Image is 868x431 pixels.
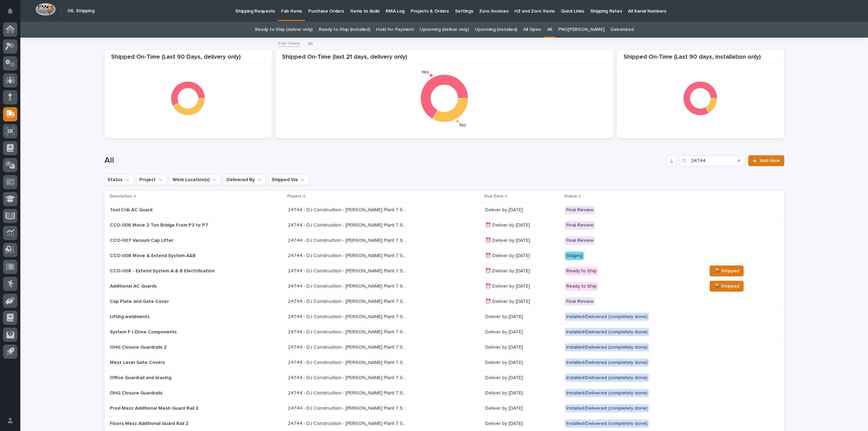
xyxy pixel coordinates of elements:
button: Shipped Via [269,174,309,185]
p: Floors Mezz Additional Guard Rail 2 [110,421,229,427]
p: ⏰ Deliver by [DATE] [485,299,559,305]
p: 24744 - DJ Construction - [PERSON_NAME] Plant 7 Setup [288,297,408,305]
a: Galvanized [610,22,633,38]
span: Add New [760,158,780,163]
p: OHG Closure Guardrails [110,390,229,396]
p: Status [564,193,577,200]
p: Additional AC Guards [110,283,229,289]
div: Shipped On-Time (last 21 days, delivery only) [275,54,614,65]
p: CCO-008 Move & Extend System A&B [110,253,229,259]
p: Cap Plate and Gate Cover [110,299,229,305]
p: CCO-008 - Extend System A & B Electrification [110,268,229,274]
tr: CCO-008 Move & Extend System A&B24744 - DJ Construction - [PERSON_NAME] Plant 7 Setup24744 - DJ C... [104,248,784,263]
a: Hold for Payment [376,22,414,38]
tr: OHG Closure Guardrails 224744 - DJ Construction - [PERSON_NAME] Plant 7 Setup24744 - DJ Construct... [104,340,784,355]
p: OHG Closure Guardrails 2 [110,345,229,350]
p: 24744 - DJ Construction - [PERSON_NAME] Plant 7 Setup [288,313,408,320]
p: Description [110,193,132,200]
span: 📦 Shipped [714,267,739,275]
p: Deliver by [DATE] [485,314,559,320]
p: 24744 - DJ Construction - [PERSON_NAME] Plant 7 Setup [288,419,408,427]
p: Lifting weldments [110,314,229,320]
a: All [547,22,552,38]
div: Notifications [8,8,17,19]
div: Installed/Delivered (completely done) [565,404,649,413]
tr: Mezz Level Gate Covers24744 - DJ Construction - [PERSON_NAME] Plant 7 Setup24744 - DJ Constructio... [104,355,784,370]
tr: Cap Plate and Gate Cover24744 - DJ Construction - [PERSON_NAME] Plant 7 Setup24744 - DJ Construct... [104,294,784,309]
a: All Open [523,22,541,38]
p: ⏰ Deliver by [DATE] [485,238,559,243]
text: Yes [421,70,429,75]
input: Search [680,155,744,166]
a: PWI/[PERSON_NAME] [558,22,605,38]
tr: Lifting weldments24744 - DJ Construction - [PERSON_NAME] Plant 7 Setup24744 - DJ Construction - [... [104,309,784,325]
p: Deliver by [DATE] [485,421,559,427]
p: Project [287,193,301,200]
p: ⏰ Deliver by [DATE] [485,268,559,274]
p: 24744 - DJ Construction - [PERSON_NAME] Plant 7 Setup [288,282,408,289]
a: Add New [748,155,784,166]
tr: CCO-008 - Extend System A & B Electrification24744 - DJ Construction - [PERSON_NAME] Plant 7 Setu... [104,263,784,279]
p: CCO-006 Move 2 Ton Bridge From P3 to P7 [110,222,229,228]
p: 24744 - DJ Construction - [PERSON_NAME] Plant 7 Setup [288,404,408,411]
p: 24744 - DJ Construction - [PERSON_NAME] Plant 7 Setup [288,221,408,228]
p: Deliver by [DATE] [485,390,559,396]
a: Ready to Ship (deliver only) [255,22,313,38]
tr: Additional AC Guards24744 - DJ Construction - [PERSON_NAME] Plant 7 Setup24744 - DJ Construction ... [104,279,784,294]
tr: Tool Crib AC Guard24744 - DJ Construction - [PERSON_NAME] Plant 7 Setup24744 - DJ Construction - ... [104,202,784,218]
p: Mezz Level Gate Covers [110,360,229,366]
p: Prod Mezz Additional Mesh Guard Rail 2 [110,406,229,411]
p: 24744 - DJ Construction - [PERSON_NAME] Plant 7 Setup [288,358,408,366]
div: Staging [565,252,584,260]
div: Shipped On-Time (Last 90 days, installation only) [617,54,784,65]
p: ⏰ Deliver by [DATE] [485,283,559,289]
button: Work Location(s) [170,174,221,185]
p: Tool Crib AC Guard [110,207,229,213]
p: CCO-007 Vacuum Cap Lifter [110,238,229,243]
a: Upcoming (installed) [475,22,517,38]
div: Installed/Delivered (completely done) [565,328,649,336]
p: Deliver by [DATE] [485,345,559,350]
button: 📦 Shipped [710,281,744,292]
p: 24744 - DJ Construction - [PERSON_NAME] Plant 7 Setup [288,389,408,396]
button: Status [104,174,134,185]
p: 24744 - DJ Construction - [PERSON_NAME] Plant 7 Setup [288,206,408,213]
p: ⏰ Deliver by [DATE] [485,222,559,228]
p: 24744 - DJ Construction - [PERSON_NAME] Plant 7 Setup [288,343,408,350]
div: Installed/Delivered (completely done) [565,313,649,321]
div: Installed/Delivered (completely done) [565,419,649,428]
p: System F I-Drive Components [110,329,229,335]
div: Installed/Delivered (completely done) [565,343,649,352]
div: Final Review [565,206,595,214]
p: 24744 - DJ Construction - [PERSON_NAME] Plant 7 Setup [288,328,408,335]
span: 📦 Shipped [714,282,739,290]
tr: Prod Mezz Additional Mesh Guard Rail 224744 - DJ Construction - [PERSON_NAME] Plant 7 Setup24744 ... [104,400,784,416]
p: Deliver by [DATE] [485,329,559,335]
p: ⏰ Deliver by [DATE] [485,253,559,259]
p: 24744 - DJ Construction - [PERSON_NAME] Plant 7 Setup [288,267,408,274]
div: Ready to Ship [565,282,598,291]
a: Upcoming (deliver only) [420,22,469,38]
button: Delivered By [223,174,266,185]
div: Final Review [565,221,595,230]
tr: Office Guardrail and bracing24744 - DJ Construction - [PERSON_NAME] Plant 7 Setup24744 - DJ Const... [104,370,784,386]
p: Office Guardrail and bracing [110,375,229,381]
div: Installed/Delivered (completely done) [565,374,649,382]
tr: CCO-006 Move 2 Ton Bridge From P3 to P724744 - DJ Construction - [PERSON_NAME] Plant 7 Setup24744... [104,218,784,233]
div: Shipped On-Time (Last 90 Days, delivery only) [104,54,272,65]
p: Deliver by [DATE] [485,360,559,366]
div: Installed/Delivered (completely done) [565,389,649,397]
p: 24744 - DJ Construction - [PERSON_NAME] Plant 7 Setup [288,252,408,259]
p: Deliver by [DATE] [485,207,559,213]
p: Deliver by [DATE] [485,375,559,381]
div: Final Review [565,297,595,306]
p: Deliver by [DATE] [485,406,559,411]
div: Installed/Delivered (completely done) [565,358,649,367]
img: Workspace Logo [36,3,56,16]
a: Ready to Ship (installed) [319,22,370,38]
a: Fab Items [278,39,300,47]
text: No [460,123,466,128]
button: 📦 Shipped [710,266,744,276]
p: Due Date [485,193,504,200]
p: 24744 - DJ Construction - [PERSON_NAME] Plant 7 Setup [288,374,408,381]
